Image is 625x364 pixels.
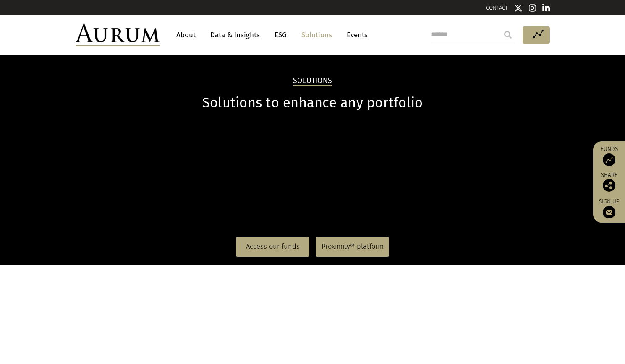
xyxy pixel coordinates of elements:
[76,95,550,111] h1: Solutions to enhance any portfolio
[343,27,368,43] a: Events
[236,237,309,256] a: Access our funds
[597,172,621,192] div: Share
[499,26,516,43] input: Submit
[270,27,291,43] a: ESG
[529,4,536,12] img: Instagram icon
[297,27,336,43] a: Solutions
[603,179,615,192] img: Share this post
[293,76,332,86] h2: Solutions
[597,198,621,218] a: Sign up
[603,206,615,218] img: Sign up to our newsletter
[514,4,523,12] img: Twitter icon
[172,27,200,43] a: About
[206,27,264,43] a: Data & Insights
[316,237,389,256] a: Proximity® platform
[597,146,621,166] a: Funds
[486,5,508,11] a: CONTACT
[542,4,550,12] img: Linkedin icon
[76,23,160,46] img: Aurum
[603,153,615,166] img: Access Funds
